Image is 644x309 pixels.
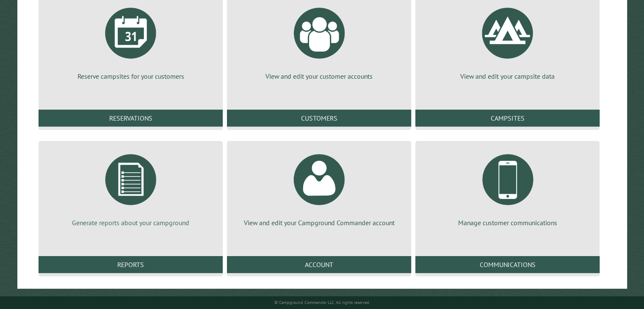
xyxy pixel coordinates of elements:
a: View and edit your customer accounts [237,1,401,81]
a: Reservations [39,110,223,127]
a: Manage customer communications [426,148,589,227]
small: © Campground Commander LLC. All rights reserved. [274,300,370,305]
a: Customers [227,110,411,127]
p: View and edit your Campground Commander account [237,218,401,227]
a: Reports [39,256,223,273]
a: View and edit your campsite data [426,1,589,81]
a: Communications [415,256,600,273]
p: View and edit your customer accounts [237,72,401,81]
a: View and edit your Campground Commander account [237,148,401,227]
a: Generate reports about your campground [49,148,213,227]
p: View and edit your campsite data [426,72,589,81]
a: Campsites [415,110,600,127]
a: Account [227,256,411,273]
p: Generate reports about your campground [49,218,213,227]
a: Reserve campsites for your customers [49,1,213,81]
p: Manage customer communications [426,218,589,227]
p: Reserve campsites for your customers [49,72,213,81]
